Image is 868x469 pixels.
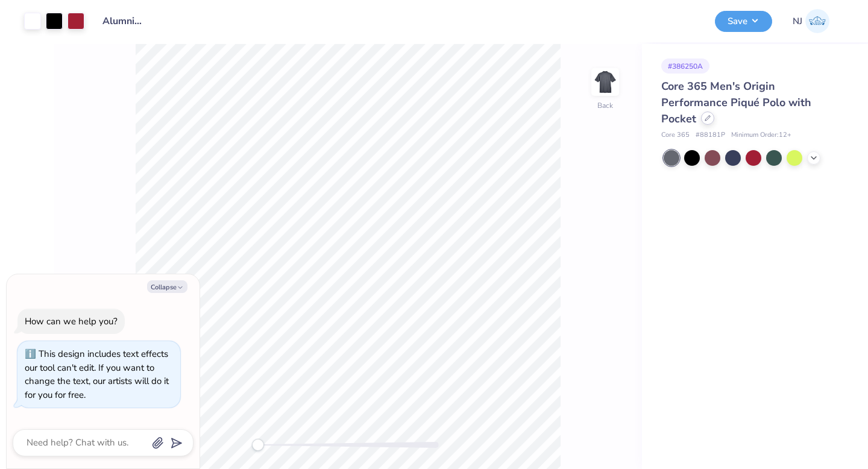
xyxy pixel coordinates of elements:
span: Core 365 [661,130,690,140]
img: Nidhi Jariwala [805,9,829,33]
img: Back [593,70,617,94]
div: This design includes text effects our tool can't edit. If you want to change the text, our artist... [25,348,169,401]
div: Back [597,100,613,111]
input: Untitled Design [93,9,153,33]
span: # 88181P [696,130,725,140]
span: Core 365 Men's Origin Performance Piqué Polo with Pocket [661,79,811,126]
span: Minimum Order: 12 + [731,130,791,140]
div: # 386250A [661,58,709,74]
button: Save [715,11,772,32]
a: NJ [787,9,835,33]
button: Collapse [147,280,187,293]
span: NJ [793,14,802,28]
div: Accessibility label [252,439,264,451]
div: How can we help you? [25,315,118,327]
